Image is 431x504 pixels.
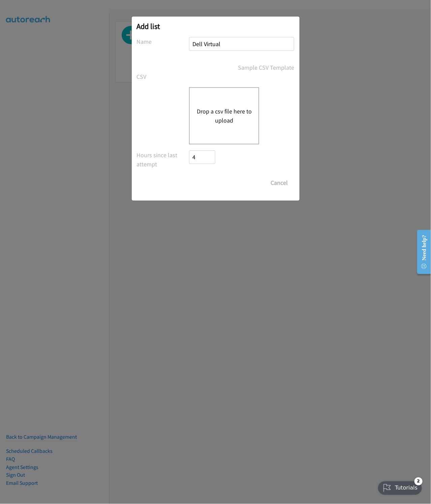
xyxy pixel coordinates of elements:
a: Sample CSV Template [238,63,295,72]
label: CSV [137,72,189,81]
iframe: Checklist [374,475,426,499]
button: Drop a csv file here to upload [196,107,252,125]
label: Hours since last attempt [137,150,189,169]
button: Cancel [265,176,295,190]
iframe: Resource Center [412,225,431,279]
label: Name [137,37,189,46]
h2: Add list [137,22,295,31]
